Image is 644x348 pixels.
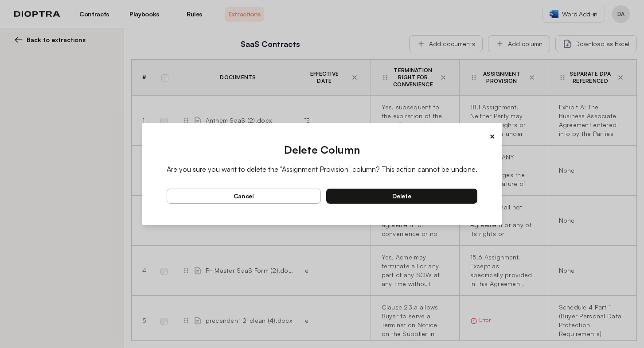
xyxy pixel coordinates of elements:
[167,164,477,174] p: Are you sure you want to delete the "Assignment Provision" column? This action cannot be undone.
[167,143,477,157] h2: Delete Column
[392,192,411,200] span: delete
[167,189,321,204] button: cancel
[234,192,254,200] span: cancel
[489,130,495,143] button: ×
[326,189,478,204] button: delete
